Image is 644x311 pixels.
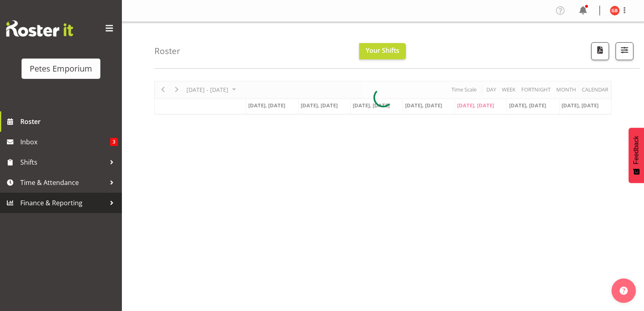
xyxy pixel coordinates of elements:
img: help-xxl-2.png [620,287,628,295]
img: gillian-byford11184.jpg [610,6,620,15]
h4: Roster [154,46,180,56]
span: Feedback [633,136,640,164]
button: Filter Shifts [616,42,633,60]
span: Your Shifts [366,46,399,55]
button: Your Shifts [359,43,406,59]
span: Time & Attendance [20,176,106,189]
span: Roster [20,115,118,128]
div: Petes Emporium [30,63,92,75]
button: Download a PDF of the roster according to the set date range. [591,42,609,60]
img: Rosterit website logo [6,20,73,37]
span: Inbox [20,136,110,148]
span: Finance & Reporting [20,197,106,209]
span: Shifts [20,156,106,168]
span: 3 [110,138,118,146]
button: Feedback - Show survey [629,128,644,183]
